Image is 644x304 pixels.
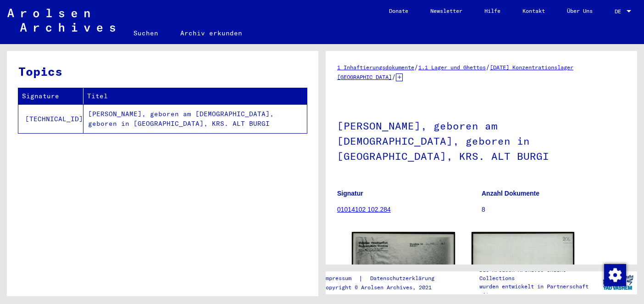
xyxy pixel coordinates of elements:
span: / [392,73,396,81]
b: Signatur [337,190,363,197]
td: [PERSON_NAME], geboren am [DEMOGRAPHIC_DATA], geboren in [GEOGRAPHIC_DATA], KRS. ALT BURGI [83,104,307,133]
a: Impressum [322,274,359,283]
span: / [414,63,418,71]
img: Arolsen_neg.svg [7,9,115,32]
h3: Topics [18,62,306,80]
h1: [PERSON_NAME], geboren am [DEMOGRAPHIC_DATA], geboren in [GEOGRAPHIC_DATA], KRS. ALT BURGI [337,105,626,175]
a: Datenschutzerklärung [363,274,445,283]
p: Copyright © Arolsen Archives, 2021 [322,283,445,292]
img: Zustimmung ändern [604,264,626,286]
a: Archiv erkunden [169,22,253,44]
a: 1.1 Lager und Ghettos [418,64,486,71]
td: [TECHNICAL_ID] [18,104,83,133]
p: 8 [482,205,626,214]
p: wurden entwickelt in Partnerschaft mit [479,282,598,299]
div: | [322,274,445,283]
a: Suchen [122,22,169,44]
a: 01014102 102.284 [337,206,391,213]
p: Die Arolsen Archives Online-Collections [479,266,598,282]
th: Signature [18,88,83,104]
th: Titel [83,88,307,104]
span: DE [615,8,625,15]
div: Zustimmung ändern [604,264,626,286]
img: yv_logo.png [601,271,635,294]
a: 1 Inhaftierungsdokumente [337,64,414,71]
b: Anzahl Dokumente [482,190,539,197]
span: / [486,63,490,71]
